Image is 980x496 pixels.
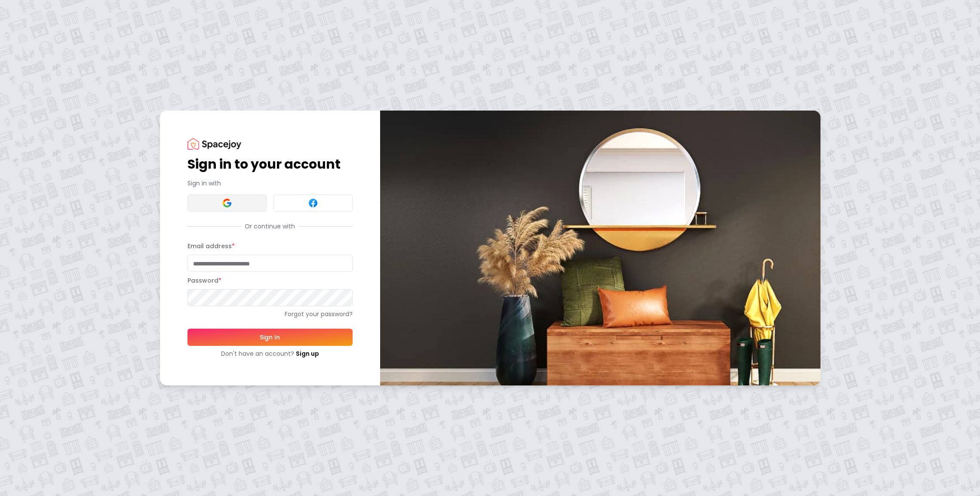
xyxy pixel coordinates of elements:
[187,276,221,285] label: Password
[187,242,235,250] label: Email address
[187,138,241,150] img: Spacejoy Logo
[187,157,353,172] h1: Sign in to your account
[187,179,353,188] p: Sign in with
[187,310,353,318] a: Forgot your password?
[380,111,820,385] img: banner
[308,198,318,208] img: Facebook signin
[296,349,319,358] a: Sign up
[187,329,353,346] button: Sign In
[222,198,232,208] img: Google signin
[241,222,298,231] span: Or continue with
[187,349,353,358] div: Don't have an account?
